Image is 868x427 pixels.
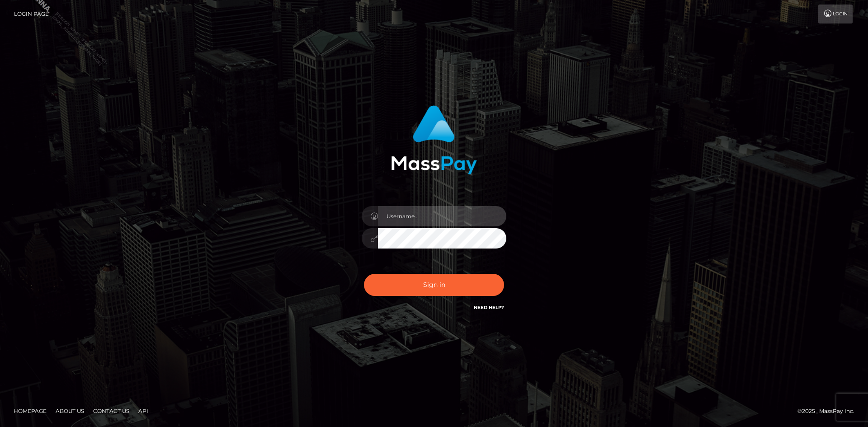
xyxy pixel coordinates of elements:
[52,404,88,418] a: About Us
[90,404,133,418] a: Contact Us
[797,406,861,416] div: © 2025 , MassPay Inc.
[818,5,853,23] a: Login
[10,404,50,418] a: Homepage
[474,305,504,310] a: Need Help?
[364,274,504,296] button: Sign in
[378,206,506,226] input: Username...
[14,5,49,23] a: Login Page
[391,105,477,174] img: MassPay Login
[135,404,152,418] a: API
